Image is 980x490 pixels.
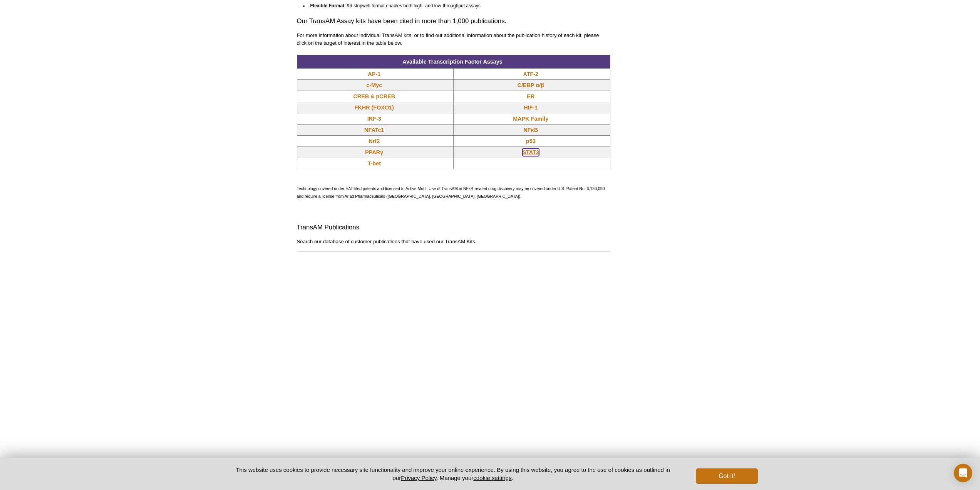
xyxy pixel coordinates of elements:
[297,17,610,26] h3: Our TransAM Assay kits have been cited in more than 1,000 publications.
[367,115,381,123] a: IRF-3
[366,81,382,89] a: c-Myc
[368,70,380,78] a: AP-1
[473,475,511,481] button: cookie settings
[297,186,605,199] span: Technology covered under EAT-filed patents and licensed to Active Motif. Use of TransAM in NFκB-r...
[365,148,383,156] a: PPARγ
[369,137,380,145] a: Nrf2
[523,148,539,156] a: STAT3
[308,0,603,10] li: : 96-stripwell format enables both high- and low-throughput assays
[310,3,345,8] strong: Flexible Format
[518,81,544,89] a: C/EBP α/β
[223,466,683,482] p: This website uses cookies to provide necessary site functionality and improve your online experie...
[523,70,538,78] a: ATF-2
[297,238,610,246] p: Search our database of customer publications that have used our TransAM Kits.
[368,160,381,167] a: T-bet
[524,104,538,111] a: HIF-1
[513,115,548,123] a: MAPK Family
[353,93,395,100] a: CREB & pCREB
[527,93,534,100] a: ER
[696,468,757,484] button: Got it!
[954,464,972,482] div: Open Intercom Messenger
[355,104,394,111] a: FKHR (FOXO1)
[523,126,538,134] a: NFκB
[297,223,610,232] h2: TransAM Publications
[526,137,536,145] a: p53
[401,475,436,481] a: Privacy Policy
[402,59,503,65] span: Available Transcription Factor Assays
[297,32,610,47] p: For more information about individual TransAM kits, or to find out additional information about t...
[364,126,384,134] a: NFATc1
